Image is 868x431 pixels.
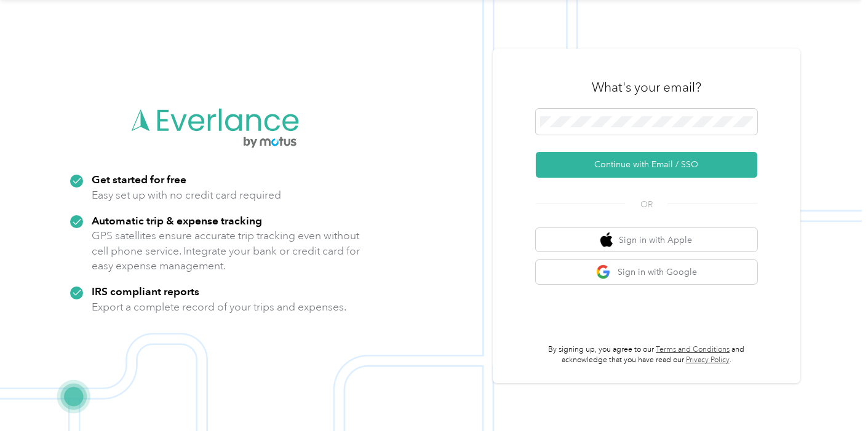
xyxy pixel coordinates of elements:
[536,344,757,366] p: By signing up, you agree to our and acknowledge that you have read our .
[592,79,701,96] h3: What's your email?
[596,264,611,280] img: google logo
[536,260,757,284] button: google logoSign in with Google
[92,228,360,274] p: GPS satellites ensure accurate trip tracking even without cell phone service. Integrate your bank...
[92,285,199,298] strong: IRS compliant reports
[92,299,346,315] p: Export a complete record of your trips and expenses.
[536,228,757,252] button: apple logoSign in with Apple
[625,198,668,211] span: OR
[92,173,186,186] strong: Get started for free
[536,152,757,178] button: Continue with Email / SSO
[92,188,281,203] p: Easy set up with no credit card required
[686,355,730,365] a: Privacy Policy
[92,214,262,227] strong: Automatic trip & expense tracking
[656,345,730,354] a: Terms and Conditions
[600,232,613,248] img: apple logo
